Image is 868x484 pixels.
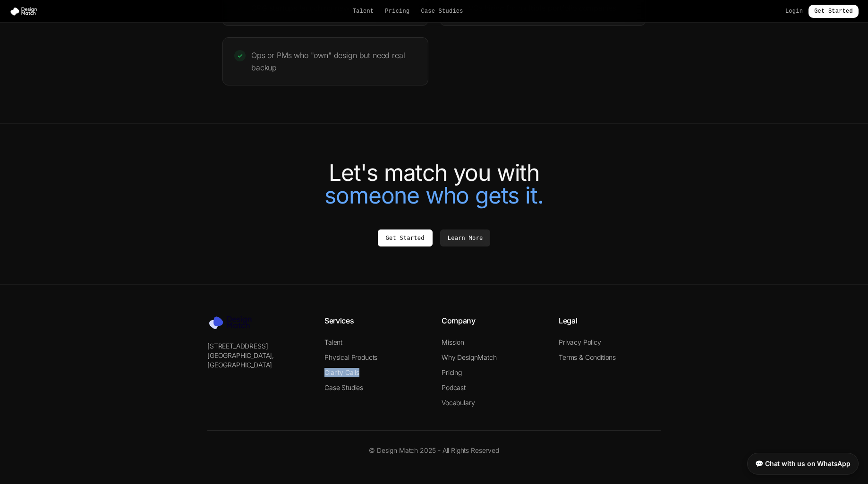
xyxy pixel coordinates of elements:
[324,338,342,346] a: Talent
[747,453,859,475] a: 💬 Chat with us on WhatsApp
[442,338,464,346] a: Mission
[207,446,661,455] p: © Design Match 2025 - All Rights Reserved
[324,315,426,326] h4: Services
[170,161,698,207] h2: Let's match you with
[324,368,359,376] a: Clarity Calls
[324,383,363,391] a: Case Studies
[442,383,466,391] a: Podcast
[559,315,661,326] h4: Legal
[251,49,417,74] p: Ops or PMs who "own" design but need real backup
[559,353,616,361] a: Terms & Conditions
[442,368,462,376] a: Pricing
[234,50,246,61] div: ✓
[378,229,433,246] a: Get Started
[442,353,497,361] a: Why DesignMatch
[785,8,803,15] a: Login
[207,351,309,370] p: [GEOGRAPHIC_DATA], [GEOGRAPHIC_DATA]
[207,315,259,330] img: Design Match
[442,315,544,326] h4: Company
[442,399,475,407] a: Vocabulary
[559,338,601,346] a: Privacy Policy
[324,181,543,209] span: someone who gets it.
[9,7,42,16] img: Design Match
[207,341,309,351] p: [STREET_ADDRESS]
[440,229,491,246] a: Learn More
[324,353,377,361] a: Physical Products
[808,5,859,18] a: Get Started
[385,8,409,15] a: Pricing
[353,8,374,15] a: Talent
[421,8,463,15] a: Case Studies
